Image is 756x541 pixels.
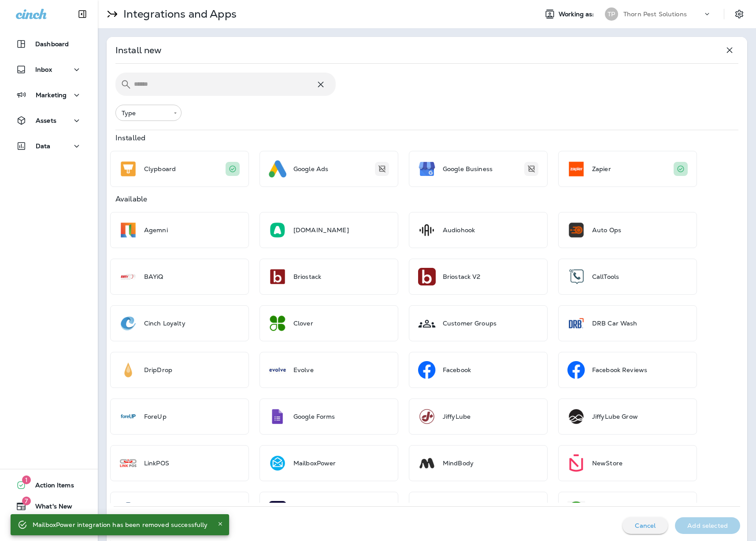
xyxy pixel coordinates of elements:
[22,497,31,505] span: 7
[293,273,321,280] p: Briostack
[9,112,89,129] button: Assets
[418,314,436,332] img: Customer Groups
[567,361,585,379] img: Facebook Reviews
[418,160,436,178] img: Google Business
[567,221,585,239] img: Auto Ops
[26,482,74,492] span: Action Items
[592,413,638,420] p: JiffyLube Grow
[418,408,436,425] img: JiffyLube
[36,117,56,124] p: Assets
[293,413,335,420] p: Google Forms
[418,361,436,379] img: Facebook
[35,40,69,48] p: Dashboard
[605,7,618,21] div: TP
[119,501,137,519] img: PestPac
[418,454,436,472] img: MindBody
[9,61,89,78] button: Inbox
[592,165,611,172] p: Zapier
[115,135,145,142] p: Installed
[592,273,619,280] p: CallTools
[115,196,147,203] p: Available
[674,162,688,176] div: This integration was automatically configured. It may be ready for use or may require additional ...
[144,227,168,234] p: Agemni
[36,91,67,99] p: Marketing
[269,221,286,239] img: Aircall.io
[215,519,226,529] button: Close
[269,454,286,472] img: MailboxPower
[144,273,163,280] p: BAYiQ
[120,7,237,21] p: Integrations and Apps
[443,227,475,234] p: Audiohook
[226,162,240,176] div: You have configured this integration
[375,162,389,176] div: You have not yet configured this integration. To use it, please click on it and fill out the requ...
[269,314,286,332] img: Clover
[33,517,208,533] div: MailboxPower integration has been removed successfully
[269,361,286,379] img: Evolve
[293,366,314,373] p: Evolve
[443,273,481,280] p: Briostack V2
[443,460,474,467] p: MindBody
[418,221,436,239] img: Audiohook
[119,268,137,285] img: BAYiQ
[592,366,647,373] p: Facebook Reviews
[144,413,167,420] p: ForeUp
[418,268,436,285] img: Briostack V2
[623,11,687,18] p: Thorn Pest Solutions
[592,227,621,234] p: Auto Ops
[119,160,137,178] img: Clypboard
[9,497,89,515] button: 7What's New
[567,160,585,178] img: Zapier
[567,314,585,332] img: DRB Car Wash
[144,366,172,373] p: DripDrop
[524,162,538,176] div: You have not yet configured this integration. To use it, please click on it and fill out the requ...
[443,165,493,172] p: Google Business
[119,221,137,239] img: Agemni
[623,517,668,534] button: Cancel
[293,165,328,172] p: Google Ads
[119,314,137,332] img: Cinch Loyalty
[293,227,349,234] p: [DOMAIN_NAME]
[269,268,286,285] img: Briostack
[115,44,162,56] p: Install new
[26,503,72,513] span: What's New
[567,408,585,425] img: JiffyLube Grow
[567,454,585,472] img: NewStore
[443,413,471,420] p: JiffyLube
[269,501,286,519] img: PestRoutes Singer
[119,361,137,379] img: DripDrop
[36,143,51,150] p: Data
[119,408,137,425] img: ForeUp
[567,268,585,285] img: CallTools
[293,460,336,467] p: MailboxPower
[559,11,596,18] span: Working as:
[269,408,286,425] img: Google Forms
[119,454,137,472] img: LinkPOS
[35,66,52,73] p: Inbox
[567,501,585,519] img: QuickBooks Online
[269,160,286,178] img: Google Ads
[9,476,89,494] button: 1Action Items
[70,5,95,23] button: Collapse Sidebar
[635,522,656,529] p: Cancel
[9,137,89,155] button: Data
[731,6,747,22] button: Settings
[22,475,31,484] span: 1
[293,320,313,327] p: Clover
[144,320,185,327] p: Cinch Loyalty
[443,366,471,373] p: Facebook
[144,165,176,172] p: Clypboard
[592,320,637,327] p: DRB Car Wash
[9,519,89,536] button: Support
[9,86,89,104] button: Marketing
[9,35,89,53] button: Dashboard
[418,501,436,519] img: Protractor
[443,320,497,327] p: Customer Groups
[144,460,169,467] p: LinkPOS
[592,460,623,467] p: NewStore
